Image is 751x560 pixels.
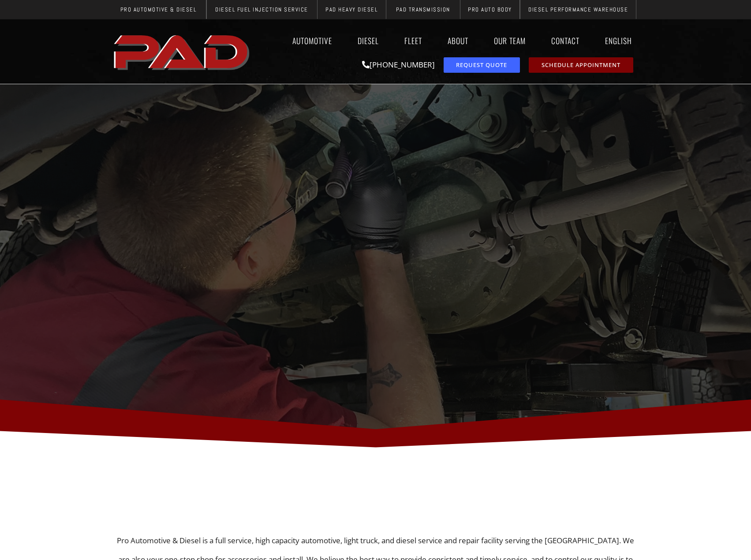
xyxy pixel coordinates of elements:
span: Schedule Appointment [542,62,620,68]
span: Diesel Fuel Injection Service [215,7,308,12]
a: About [439,30,477,51]
a: schedule repair or service appointment [529,57,633,73]
a: English [597,30,640,51]
a: Automotive [284,30,340,51]
a: request a service or repair quote [444,57,520,73]
a: Our Team [486,30,534,51]
span: Diesel Performance Warehouse [528,7,628,12]
a: Contact [543,30,588,51]
span: PAD Heavy Diesel [325,7,377,12]
span: Request Quote [456,62,507,68]
a: [PHONE_NUMBER] [362,60,435,70]
span: Pro Auto Body [468,7,512,12]
a: Fleet [396,30,430,51]
span: Pro Automotive & Diesel [120,7,197,12]
img: The image shows the word "PAD" in bold, red, uppercase letters with a slight shadow effect. [111,28,254,75]
a: pro automotive and diesel home page [111,28,254,75]
nav: Menu [254,30,640,51]
span: PAD Transmission [396,7,450,12]
a: Diesel [349,30,387,51]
